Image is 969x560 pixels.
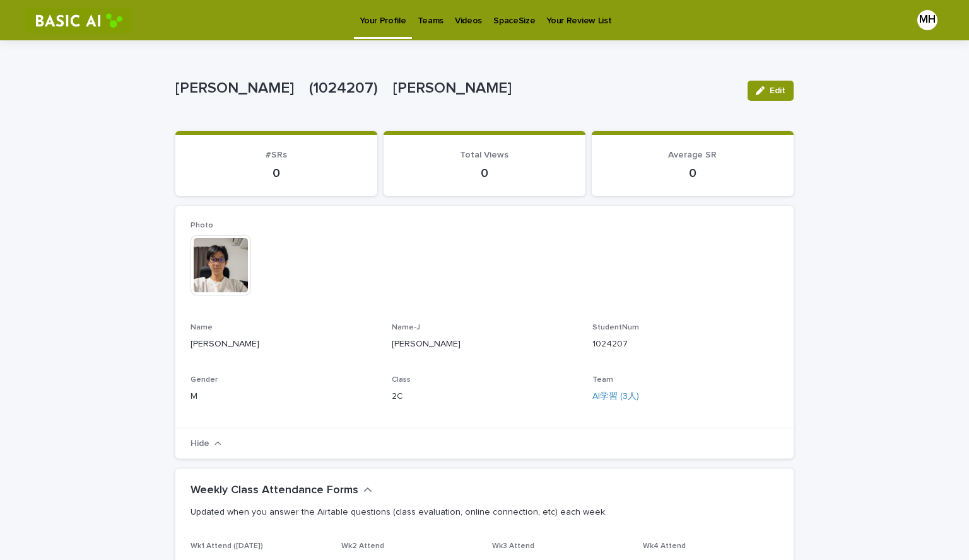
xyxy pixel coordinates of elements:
span: Edit [770,86,785,95]
img: RtIB8pj2QQiOZo6waziI [25,8,132,33]
button: Edit [748,81,794,101]
p: [PERSON_NAME] [191,338,377,351]
button: Weekly Class Attendance Forms [191,484,372,498]
p: 0 [399,166,570,181]
span: Total Views [460,151,508,159]
div: MH [917,10,937,30]
span: Class [392,376,411,384]
button: Hide [191,439,221,449]
p: 0 [191,166,362,181]
p: 2C [392,390,578,403]
span: StudentNum [592,324,639,331]
span: Team [592,376,613,384]
span: Average SR [668,151,717,159]
span: Wk4 Attend [643,542,686,550]
span: Wk1 Attend ([DATE]) [191,542,263,550]
span: Photo [191,222,213,229]
p: Updated when you answer the Airtable questions (class evaluation, online connection, etc) each week. [191,506,773,518]
span: Wk3 Attend [492,542,534,550]
p: 1024207 [592,338,778,351]
span: #SRs [266,151,287,159]
span: Gender [191,376,218,384]
p: 0 [607,166,778,181]
p: [PERSON_NAME] [392,338,578,351]
span: Name [191,324,213,331]
p: [PERSON_NAME] (1024207) [PERSON_NAME] [175,79,737,98]
p: M [191,390,377,403]
h2: Weekly Class Attendance Forms [191,484,358,498]
span: Name-J [392,324,420,331]
span: Wk2 Attend [341,542,384,550]
a: AI学習 (3人) [592,390,639,403]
